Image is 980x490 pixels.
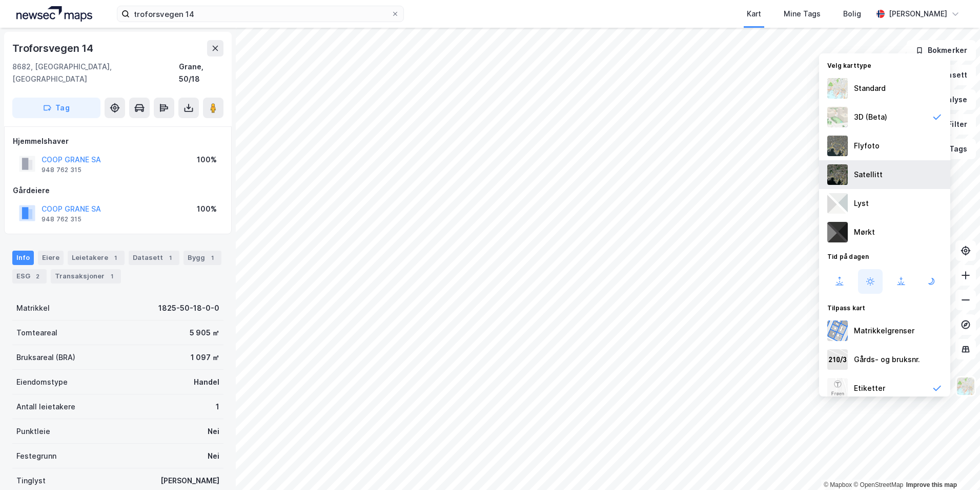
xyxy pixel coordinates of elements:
[827,321,848,341] img: cadastreBorders.cfe08de4b5ddd52a10de.jpeg
[12,40,95,56] div: Troforsvegen 14
[16,450,56,462] div: Festegrunn
[929,441,980,490] div: Kontrollprogram for chat
[12,251,34,265] div: Info
[827,164,848,185] img: 9k=
[819,298,950,316] div: Tilpass kart
[827,349,848,370] img: cadastreKeys.547ab17ec502f5a4ef2b.jpeg
[207,253,217,263] div: 1
[854,111,887,123] div: 3D (Beta)
[854,382,885,394] div: Etiketter
[819,55,950,74] div: Velg karttype
[190,327,219,339] div: 5 905 ㎡
[12,98,100,118] button: Tag
[179,61,223,85] div: Grane, 50/18
[853,481,903,488] a: OpenStreetMap
[51,269,121,284] div: Transaksjoner
[16,327,57,339] div: Tomteareal
[16,425,50,438] div: Punktleie
[827,378,848,399] img: Z
[129,251,179,265] div: Datasett
[42,215,81,223] div: 948 762 315
[854,197,869,210] div: Lyst
[16,475,46,487] div: Tinglyst
[827,222,848,242] img: nCdM7BzjoCAAAAAElFTkSuQmCC
[183,251,221,265] div: Bygg
[16,351,75,364] div: Bruksareal (BRA)
[110,253,120,263] div: 1
[197,154,217,166] div: 100%
[158,302,219,314] div: 1825-50-18-0-0
[843,8,861,20] div: Bolig
[928,139,976,159] button: Tags
[16,6,92,22] img: logo.a4113a55bc3d86da70a041830d287a7e.svg
[854,168,883,181] div: Satellitt
[12,61,179,85] div: 8682, [GEOGRAPHIC_DATA], [GEOGRAPHIC_DATA]
[194,376,219,388] div: Handel
[16,302,50,314] div: Matrikkel
[824,481,852,488] a: Mapbox
[12,269,47,284] div: ESG
[16,401,75,413] div: Antall leietakere
[927,114,976,135] button: Filter
[854,353,920,366] div: Gårds- og bruksnr.
[216,401,219,413] div: 1
[197,203,217,215] div: 100%
[13,135,223,147] div: Hjemmelshaver
[42,166,81,174] div: 948 762 315
[929,441,980,490] iframe: Chat Widget
[854,82,886,95] div: Standard
[907,40,976,61] button: Bokmerker
[827,136,848,156] img: Z
[208,450,219,462] div: Nei
[827,193,848,214] img: luj3wr1y2y3+OchiMxRmMxRlscgabnMEmZ7DJGWxyBpucwSZnsMkZbHIGm5zBJmewyRlscgabnMEmZ7DJGWxyBpucwSZnsMkZ...
[747,8,761,20] div: Kart
[956,376,975,396] img: Z
[854,140,880,152] div: Flyfoto
[906,481,957,488] a: Improve this map
[889,8,947,20] div: [PERSON_NAME]
[191,351,219,364] div: 1 097 ㎡
[68,251,125,265] div: Leietakere
[160,475,219,487] div: [PERSON_NAME]
[854,325,914,337] div: Matrikkelgrenser
[819,247,950,265] div: Tid på dagen
[16,376,68,388] div: Eiendomstype
[827,78,848,99] img: Z
[38,251,64,265] div: Eiere
[208,425,219,438] div: Nei
[13,184,223,197] div: Gårdeiere
[32,271,43,281] div: 2
[784,8,821,20] div: Mine Tags
[827,107,848,127] img: Z
[165,253,175,263] div: 1
[107,271,117,281] div: 1
[130,6,391,22] input: Søk på adresse, matrikkel, gårdeiere, leietakere eller personer
[854,226,875,238] div: Mørkt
